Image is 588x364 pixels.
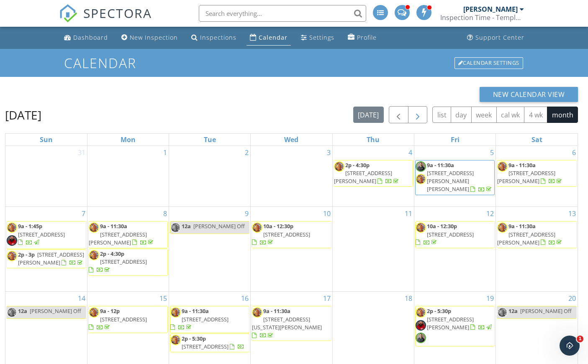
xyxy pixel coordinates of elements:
[87,146,169,207] td: Go to September 1, 2025
[480,87,578,102] button: New Calendar View
[100,250,124,257] span: 2p - 4:30p
[100,307,120,315] span: 9a - 12p
[321,207,332,220] a: Go to September 10, 2025
[497,307,508,318] img: randy_2_cropped.jpg
[59,4,77,23] img: The Best Home Inspection Software - Spectora
[415,160,495,195] a: 9a - 11:30a [STREET_ADDRESS][PERSON_NAME][PERSON_NAME]
[440,13,524,22] div: Inspection Time - Temple/Waco
[497,161,563,185] a: 9a - 11:30a [STREET_ADDRESS][PERSON_NAME]
[298,30,338,46] a: Settings
[497,221,577,248] a: 9a - 11:30a [STREET_ADDRESS][PERSON_NAME]
[485,207,496,220] a: Go to September 12, 2025
[414,207,496,292] td: Go to September 12, 2025
[182,335,206,342] span: 2p - 5:30p
[332,146,414,207] td: Go to September 4, 2025
[118,30,181,46] a: New Inspection
[202,134,218,145] a: Tuesday
[427,169,474,193] span: [STREET_ADDRESS][PERSON_NAME][PERSON_NAME]
[415,306,495,346] a: 2p - 5:30p [STREET_ADDRESS][PERSON_NAME]
[497,169,555,185] span: [STREET_ADDRESS][PERSON_NAME]
[334,161,344,172] img: randy_2_cropped.jpg
[577,336,583,342] span: 1
[89,250,147,273] a: 2p - 4:30p [STREET_ADDRESS]
[182,343,229,350] span: [STREET_ADDRESS]
[334,161,400,185] a: 2p - 4:30p [STREET_ADDRESS][PERSON_NAME]
[89,250,99,260] img: randy_2_cropped.jpg
[6,221,86,249] a: 9a - 1:45p [STREET_ADDRESS]
[334,160,413,187] a: 2p - 4:30p [STREET_ADDRESS][PERSON_NAME]
[427,307,493,331] a: 2p - 5:30p [STREET_ADDRESS][PERSON_NAME]
[496,107,525,123] button: cal wk
[251,207,332,292] td: Go to September 10, 2025
[416,174,426,184] img: randy_2_cropped.jpg
[414,146,496,207] td: Go to September 5, 2025
[416,222,474,246] a: 10a - 12:30p [STREET_ADDRESS]
[427,231,474,238] span: [STREET_ADDRESS]
[89,307,147,331] a: 9a - 12p [STREET_ADDRESS]
[169,146,251,207] td: Go to September 2, 2025
[170,307,229,331] a: 9a - 11:30a [STREET_ADDRESS]
[18,251,35,258] span: 2p - 3p
[252,306,331,341] a: 9a - 11:30a [STREET_ADDRESS][US_STATE][PERSON_NAME]
[560,336,580,356] iframe: Intercom live chat
[59,11,152,29] a: SPECTORA
[496,207,578,292] td: Go to September 13, 2025
[570,146,578,159] a: Go to September 6, 2025
[182,307,209,315] span: 9a - 11:30a
[475,33,524,41] div: Support Center
[243,146,250,159] a: Go to September 2, 2025
[182,222,191,230] span: 12a
[485,292,496,305] a: Go to September 19, 2025
[403,207,414,220] a: Go to September 11, 2025
[100,222,127,230] span: 9a - 11:30a
[427,316,474,331] span: [STREET_ADDRESS][PERSON_NAME]
[345,161,370,169] span: 2p - 4:30p
[83,4,152,22] span: SPECTORA
[464,30,528,46] a: Support Center
[353,107,384,123] button: [DATE]
[263,222,293,230] span: 10a - 12:30p
[87,207,169,292] td: Go to September 8, 2025
[407,146,414,159] a: Go to September 4, 2025
[6,249,86,268] a: 2p - 3p [STREET_ADDRESS][PERSON_NAME]
[416,333,426,343] img: 20250410_181432.jpg
[415,221,495,248] a: 10a - 12:30p [STREET_ADDRESS]
[334,169,392,185] span: [STREET_ADDRESS][PERSON_NAME]
[416,320,426,331] img: chatgpt_image_apr_9__2025__09_03_28_pm.png
[471,107,497,123] button: week
[416,161,426,172] img: 20250410_181432.jpg
[193,222,245,230] span: [PERSON_NAME] Off
[567,207,578,220] a: Go to September 13, 2025
[89,231,147,246] span: [STREET_ADDRESS][PERSON_NAME]
[5,146,87,207] td: Go to August 31, 2025
[427,161,454,169] span: 9a - 11:30a
[169,207,251,292] td: Go to September 9, 2025
[403,292,414,305] a: Go to September 18, 2025
[454,57,523,69] div: Calendar Settings
[200,33,236,41] div: Inspections
[497,161,508,172] img: randy_2_cropped.jpg
[162,146,169,159] a: Go to September 1, 2025
[162,207,169,220] a: Go to September 8, 2025
[76,292,87,305] a: Go to September 14, 2025
[88,306,168,333] a: 9a - 12p [STREET_ADDRESS]
[130,33,178,41] div: New Inspection
[89,222,155,246] a: 9a - 11:30a [STREET_ADDRESS][PERSON_NAME]
[449,134,461,145] a: Friday
[427,161,493,193] a: 9a - 11:30a [STREET_ADDRESS][PERSON_NAME][PERSON_NAME]
[408,106,428,123] button: Next month
[239,292,250,305] a: Go to September 16, 2025
[282,134,300,145] a: Wednesday
[454,56,524,70] a: Calendar Settings
[432,107,451,123] button: list
[497,222,508,233] img: randy_2_cropped.jpg
[170,335,181,345] img: randy_2_cropped.jpg
[416,222,426,233] img: randy_2_cropped.jpg
[463,5,518,13] div: [PERSON_NAME]
[451,107,472,123] button: day
[88,221,168,248] a: 9a - 11:30a [STREET_ADDRESS][PERSON_NAME]
[7,235,17,246] img: chatgpt_image_apr_9__2025__09_03_28_pm.png
[100,258,147,265] span: [STREET_ADDRESS]
[344,30,380,46] a: Profile
[259,33,288,41] div: Calendar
